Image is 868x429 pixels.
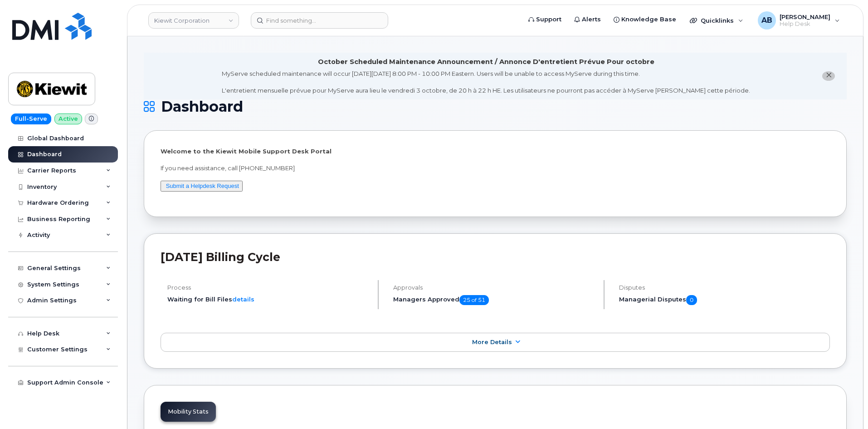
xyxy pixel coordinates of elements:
[166,182,239,189] a: Submit a Helpdesk Request
[167,284,370,291] h4: Process
[829,390,861,422] iframe: Messenger Launcher
[161,164,830,173] p: If you need assistance, call [PHONE_NUMBER]
[472,339,512,345] span: More Details
[161,100,243,113] span: Dashboard
[222,69,750,95] div: MyServe scheduled maintenance will occur [DATE][DATE] 8:00 PM - 10:00 PM Eastern. Users will be u...
[232,296,254,303] a: details
[686,295,697,305] span: 0
[822,71,835,81] button: close notification
[161,147,830,156] p: Welcome to the Kiewit Mobile Support Desk Portal
[393,295,596,305] h5: Managers Approved
[459,295,489,305] span: 25 of 51
[161,181,243,192] button: Submit a Helpdesk Request
[318,57,654,67] div: October Scheduled Maintenance Announcement / Annonce D'entretient Prévue Pour octobre
[619,295,830,305] h5: Managerial Disputes
[167,295,370,304] li: Waiting for Bill Files
[161,250,830,264] h2: [DATE] Billing Cycle
[619,284,830,291] h4: Disputes
[393,284,596,291] h4: Approvals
